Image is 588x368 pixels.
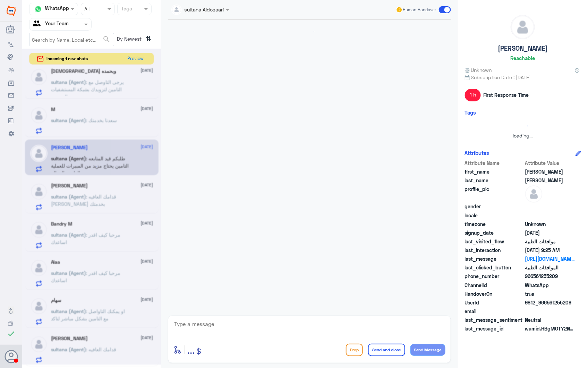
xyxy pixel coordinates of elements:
div: loading... [467,120,579,132]
span: Unknown [465,66,492,74]
span: 2 [525,282,576,289]
img: yourTeam.svg [33,19,43,30]
span: null [525,212,576,219]
span: ... [187,343,195,356]
div: loading... [170,25,449,37]
span: ChannelId [465,282,524,289]
span: 966561255209 [525,273,576,280]
button: Send Message [410,344,445,356]
button: Send and close [368,344,405,356]
h6: Tags [465,109,476,116]
span: عبدالرحمن [525,168,576,175]
div: Tags [120,5,132,14]
i: check [7,329,15,338]
span: last_message [465,255,524,262]
span: HandoverOn [465,290,524,298]
h6: Attributes [465,150,489,156]
span: موافقات الطبية [525,238,576,245]
span: UserId [465,299,524,306]
span: loading... [513,133,533,139]
span: last_message_sentiment [465,316,524,324]
span: 0 [525,316,576,324]
img: defaultAdmin.png [511,15,535,39]
img: Widebot Logo [7,5,16,16]
span: true [525,290,576,298]
span: null [525,308,576,315]
img: whatsapp.png [33,4,43,14]
span: First Response Time [484,91,529,99]
span: locale [465,212,524,219]
span: Attribute Name [465,159,524,167]
span: 2025-10-01T16:18:47.579Z [525,229,576,236]
span: gender [465,203,524,210]
button: Drop [346,344,363,356]
span: first_name [465,168,524,175]
i: ⇅ [146,33,152,44]
span: محمد [525,177,576,184]
button: Avatar [5,350,18,363]
input: Search by Name, Local etc… [29,33,114,46]
span: 2025-10-02T06:25:10.828Z [525,246,576,254]
span: الموافقات الطبية [525,264,576,271]
h6: Reachable [511,55,535,61]
span: 9812_966561255209 [525,299,576,306]
span: email [465,308,524,315]
button: search [102,34,111,45]
span: profile_pic [465,185,524,201]
span: last_interaction [465,246,524,254]
span: phone_number [465,273,524,280]
span: search [102,35,111,43]
h5: [PERSON_NAME] [498,44,548,52]
span: wamid.HBgMOTY2NTYxMjU1MjA5FQIAEhgUM0FCRUJDREI5MkEwOEY5NTEzMkUA [525,325,576,332]
button: ... [187,342,195,358]
span: last_name [465,177,524,184]
span: last_clicked_button [465,264,524,271]
a: [URL][DOMAIN_NAME] [525,255,576,262]
span: timezone [465,220,524,228]
span: Attribute Value [525,159,576,167]
span: Human Handover [403,7,436,13]
span: null [525,203,576,210]
img: defaultAdmin.png [525,185,543,203]
span: last_message_id [465,325,524,332]
span: By Newest [114,33,143,47]
span: last_visited_flow [465,238,524,245]
span: Unknown [525,220,576,228]
div: loading... [86,161,98,173]
span: Subscription Date : [DATE] [465,74,581,81]
span: 1 h [465,89,481,101]
span: signup_date [465,229,524,236]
